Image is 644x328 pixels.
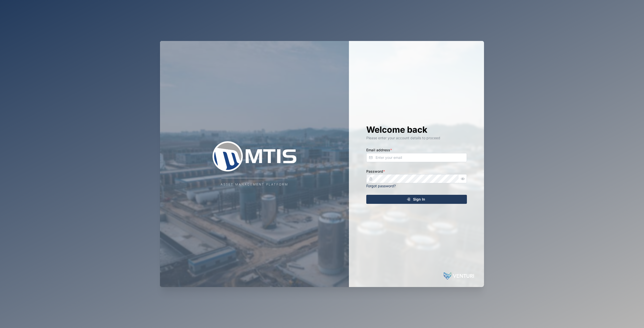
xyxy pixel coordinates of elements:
[413,195,425,204] span: Sign In
[204,141,305,171] img: Company Logo
[366,124,467,135] h1: Welcome back
[366,184,396,188] a: Forgot password?
[444,271,474,281] img: Powered by: Venturi
[366,169,385,174] label: Password
[221,182,288,187] div: Asset Management Platform
[366,135,467,141] div: Please enter your account details to proceed
[366,147,392,153] label: Email address
[366,153,467,162] input: Enter your email
[366,195,467,204] button: Sign In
